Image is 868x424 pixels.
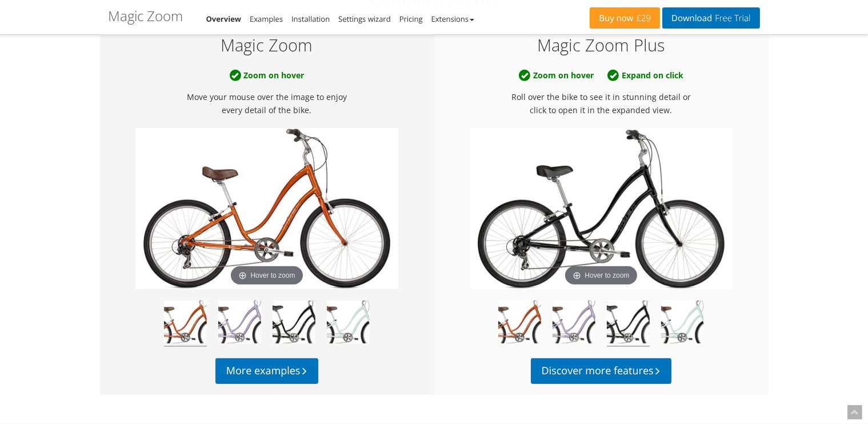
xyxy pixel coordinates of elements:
a: Buy now£29 [590,7,660,29]
a: Examples [250,14,283,24]
a: Pricing [399,14,423,24]
img: Black [607,301,650,347]
img: Orange [498,301,541,347]
h5: Magic Zoom Plus [445,36,758,54]
img: Black [470,128,733,289]
h5: Magic Zoom [111,36,423,54]
b: Zoom on hover [224,66,310,85]
h1: Magic Zoom [109,9,183,23]
a: Settings wizard [338,14,391,24]
a: Installation [291,14,330,24]
a: Hover to zoom [135,128,398,289]
span: £29 [634,14,651,23]
p: Roll over the bike to see it in stunning detail or click to open it in the expanded view. [445,90,758,117]
a: Discover more features [531,358,672,385]
b: Expand on click [602,66,689,85]
img: Black [273,301,315,347]
img: Purple [553,301,595,347]
a: Overview [206,14,242,24]
a: More examples [215,358,318,385]
b: Zoom on hover [513,66,599,85]
a: DownloadFree Trial [662,7,759,29]
a: Extensions [431,14,474,24]
img: Green [661,301,704,347]
a: Hover to zoomBlack [470,128,733,289]
img: Orange [164,301,207,347]
span: Free Trial [712,14,750,23]
img: Purple [218,301,261,347]
img: Green [327,301,370,347]
p: Move your mouse over the image to enjoy every detail of the bike. [111,90,423,117]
